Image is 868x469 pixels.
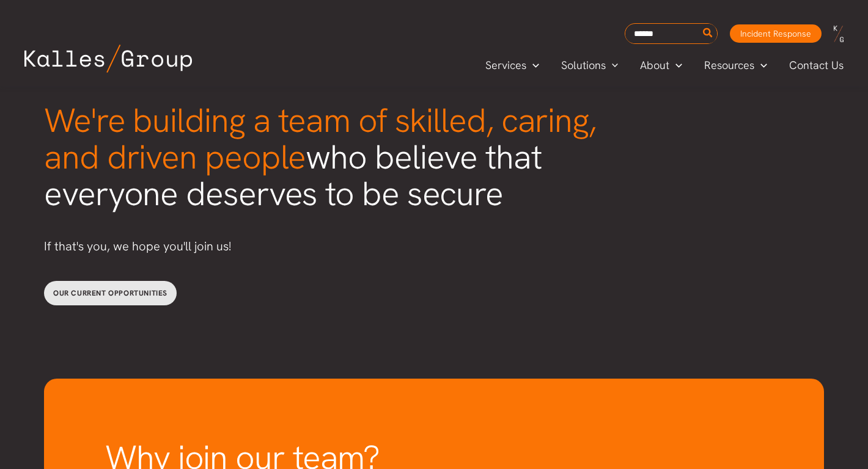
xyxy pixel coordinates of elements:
span: Contact Us [789,56,844,75]
a: SolutionsMenu Toggle [550,56,630,75]
span: Resources [704,56,754,75]
span: About [640,56,669,75]
span: Solutions [561,56,606,75]
span: We're building a team of skilled, caring, and driven people [44,98,596,179]
a: Incident Response [730,24,822,43]
span: Our current opportunities [53,288,167,298]
span: Menu Toggle [669,56,682,75]
nav: Primary Site Navigation [474,55,856,75]
a: Contact Us [778,56,856,75]
a: ResourcesMenu Toggle [693,56,778,75]
img: Kalles Group [24,45,192,73]
a: Our current opportunities [44,281,177,305]
span: who believe that everyone deserves to be secure [44,98,596,216]
span: Services [485,56,526,75]
a: AboutMenu Toggle [629,56,693,75]
p: If that's you, we hope you'll join us! [44,236,619,256]
button: Search [701,24,716,43]
span: Menu Toggle [754,56,767,75]
a: ServicesMenu Toggle [474,56,550,75]
span: Menu Toggle [606,56,619,75]
span: Menu Toggle [526,56,539,75]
